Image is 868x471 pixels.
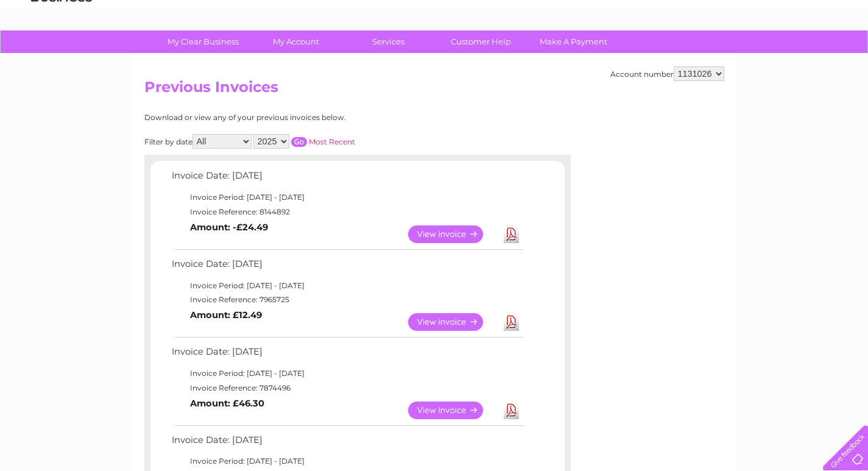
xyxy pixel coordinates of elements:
a: Make A Payment [523,30,624,53]
a: Energy [684,52,711,61]
a: Water [654,52,677,61]
div: Filter by date [144,134,464,149]
img: logo.png [30,32,93,69]
td: Invoice Period: [DATE] - [DATE] [169,366,525,381]
a: Download [504,313,519,331]
b: Amount: £12.49 [190,310,262,320]
h2: Previous Invoices [144,79,724,102]
td: Invoice Date: [DATE] [169,256,525,278]
a: Telecoms [718,52,755,61]
a: Blog [762,52,780,61]
b: Amount: £46.30 [190,398,264,409]
b: Amount: -£24.49 [190,222,268,233]
div: Account number [610,66,724,81]
a: My Clear Business [153,30,253,53]
a: Customer Help [431,30,531,53]
td: Invoice Date: [DATE] [169,168,525,190]
a: View [408,402,498,419]
a: Log out [828,52,857,61]
td: Invoice Period: [DATE] - [DATE] [169,278,525,293]
a: Download [504,402,519,419]
a: My Account [245,30,346,53]
td: Invoice Period: [DATE] - [DATE] [169,190,525,205]
a: Contact [787,52,817,61]
td: Invoice Date: [DATE] [169,344,525,366]
a: Download [504,225,519,243]
a: Services [338,30,439,53]
td: Invoice Reference: 8144892 [169,205,525,219]
a: View [408,225,498,243]
div: Clear Business is a trading name of Verastar Limited (registered in [GEOGRAPHIC_DATA] No. 3667643... [147,7,722,59]
a: Most Recent [309,137,355,146]
div: Download or view any of your previous invoices below. [144,113,464,122]
td: Invoice Date: [DATE] [169,432,525,455]
a: View [408,313,498,331]
td: Invoice Reference: 7965725 [169,292,525,307]
a: 0333 014 3131 [638,6,722,21]
td: Invoice Reference: 7874496 [169,381,525,395]
td: Invoice Period: [DATE] - [DATE] [169,454,525,469]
